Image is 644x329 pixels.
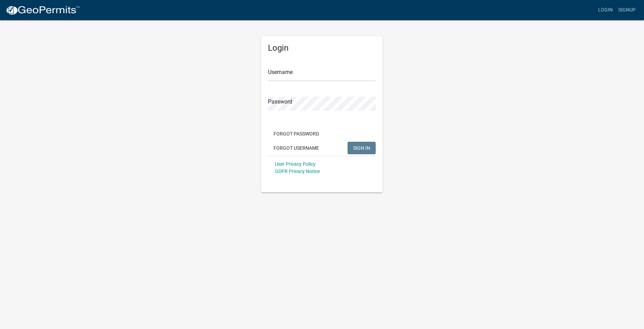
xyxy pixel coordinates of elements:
button: SIGN IN [348,142,376,154]
a: Login [595,3,616,17]
h5: Login [268,43,376,53]
button: Forgot Username [268,142,325,154]
a: Signup [616,3,638,17]
span: SIGN IN [353,145,370,150]
a: User Privacy Policy [275,161,316,167]
a: GDPR Privacy Notice [275,168,320,174]
button: Forgot Password [268,128,325,140]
